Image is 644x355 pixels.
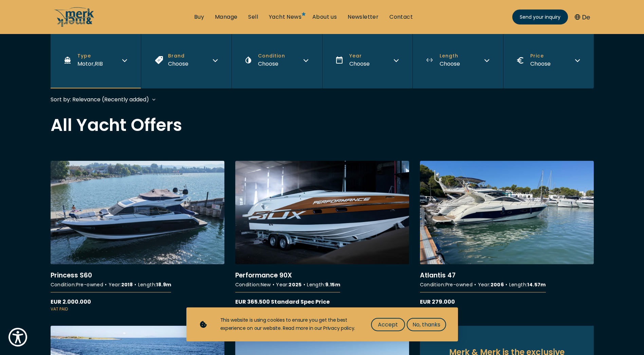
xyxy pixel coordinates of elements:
[520,14,560,21] span: Send your inquiry
[232,32,322,88] button: ConditionChoose
[512,10,568,24] a: Send your inquiry
[440,52,460,60] span: Length
[51,161,224,312] a: More details aboutPrincess S60
[349,60,370,68] div: Choose
[215,13,237,21] a: Manage
[220,316,357,333] div: This website is using cookies to ensure you get the best experience on our website. Read more in ...
[322,32,413,88] button: YearChoose
[348,13,379,21] a: Newsletter
[378,320,398,329] span: Accept
[168,60,188,68] div: Choose
[530,52,551,60] span: Price
[269,13,301,21] a: Yacht News
[258,52,285,60] span: Condition
[389,13,413,21] a: Contact
[503,32,594,88] button: PriceChoose
[51,117,594,134] h2: All Yacht Offers
[407,318,446,331] button: No, thanks
[51,32,141,88] button: TypeMotor,RIB
[323,325,354,332] a: Privacy policy
[235,161,409,312] a: More details aboutPerformance 90X
[77,52,103,60] span: Type
[371,318,405,331] button: Accept
[412,32,503,88] button: LengthChoose
[575,13,590,22] button: De
[440,60,460,68] div: Choose
[51,95,149,104] div: Sort by: Relevance (Recently added)
[248,13,258,21] a: Sell
[258,60,285,68] div: Choose
[194,13,204,21] a: Buy
[141,32,232,88] button: BrandChoose
[95,60,103,68] span: RIB
[412,320,440,329] span: No, thanks
[168,52,188,60] span: Brand
[7,326,29,348] button: Show Accessibility Preferences
[312,13,337,21] a: About us
[77,60,95,68] span: Motor ,
[420,161,594,312] a: More details aboutAtlantis 47
[530,60,551,68] div: Choose
[349,52,370,60] span: Year
[54,21,95,29] a: /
